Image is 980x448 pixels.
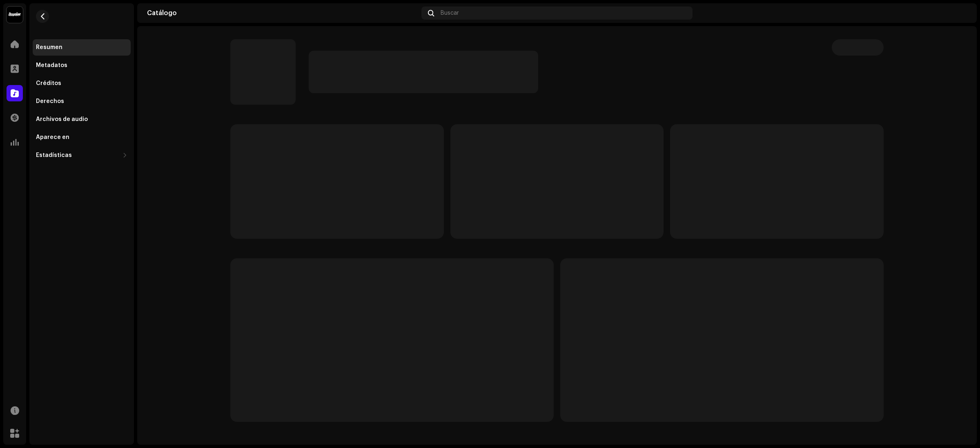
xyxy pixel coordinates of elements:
[7,7,23,23] img: 10370c6a-d0e2-4592-b8a2-38f444b0ca44
[36,98,64,105] div: Derechos
[954,7,967,20] img: b2590a90-de89-44a4-95b7-ce963566eb8b
[33,57,131,74] re-m-nav-item: Metadatos
[33,129,131,146] re-m-nav-item: Aparece en
[33,147,131,164] re-m-nav-dropdown: Estadísticas
[441,10,459,16] span: Buscar
[33,93,131,110] re-m-nav-item: Derechos
[36,116,88,123] div: Archivos de audio
[36,44,62,51] div: Resumen
[36,62,67,69] div: Metadatos
[36,80,61,87] div: Créditos
[33,39,131,56] re-m-nav-item: Resumen
[147,10,418,16] div: Catálogo
[36,152,72,159] div: Estadísticas
[33,111,131,128] re-m-nav-item: Archivos de audio
[36,134,69,141] div: Aparece en
[33,75,131,92] re-m-nav-item: Créditos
